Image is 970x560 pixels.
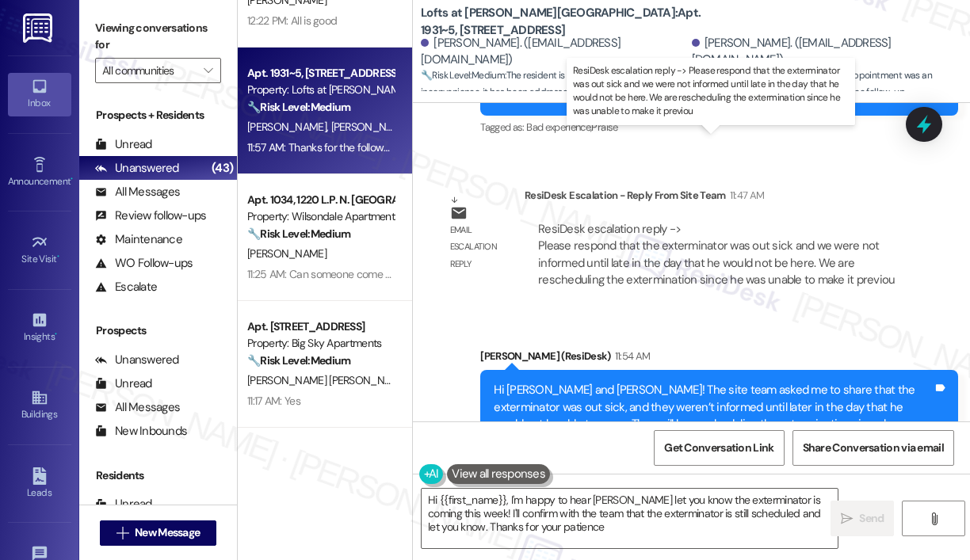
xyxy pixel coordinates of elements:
strong: 🔧 Risk Level: Medium [421,69,505,82]
div: Apt. 1034, 1220 L.P. N. [GEOGRAPHIC_DATA] [247,192,394,208]
input: All communities [102,58,196,83]
div: Apt. 1931~5, [STREET_ADDRESS] [247,65,394,82]
span: Bad experience , [526,120,591,134]
div: Email escalation reply [450,222,512,272]
div: Apt. 1931~[STREET_ADDRESS] [247,445,394,462]
div: Property: Wilsondale Apartments [247,208,394,225]
div: Residents [79,467,237,484]
div: Unanswered [95,352,179,368]
div: Prospects + Residents [79,107,237,124]
strong: 🔧 Risk Level: Medium [247,100,350,114]
button: Share Conversation via email [792,430,954,466]
div: Apt. [STREET_ADDRESS] [247,318,394,335]
i:  [841,512,853,525]
div: WO Follow-ups [95,255,193,272]
div: Unanswered [95,160,179,177]
span: Praise [591,120,617,134]
span: Get Conversation Link [664,440,773,456]
span: New Message [135,524,200,541]
span: • [55,329,57,340]
div: Property: Lofts at [PERSON_NAME][GEOGRAPHIC_DATA] [247,82,394,98]
span: [PERSON_NAME] [247,246,327,261]
span: • [71,173,73,185]
span: • [57,251,59,262]
div: Review follow-ups [95,208,206,224]
div: Escalate [95,279,157,295]
span: Send [859,510,884,527]
div: 11:25 AM: Can someone come fix the handle in my bathroom toilet I been put work order in nobody c... [247,267,733,281]
span: : The resident is confirming the rescheduled exterminator visit. While the initial missed appoint... [421,67,970,101]
label: Viewing conversations for [95,16,221,58]
strong: 🔧 Risk Level: Medium [247,353,350,368]
a: Site Visit • [8,229,71,272]
span: [PERSON_NAME] [PERSON_NAME] [247,373,408,387]
a: Insights • [8,307,71,349]
a: Inbox [8,73,71,116]
i:  [116,527,128,539]
div: Unread [95,136,152,153]
div: Property: Big Sky Apartments [247,335,394,352]
b: Lofts at [PERSON_NAME][GEOGRAPHIC_DATA]: Apt. 1931~5, [STREET_ADDRESS] [421,5,738,39]
div: Maintenance [95,231,182,248]
div: ResiDesk escalation reply -> Please respond that the exterminator was out sick and we were not in... [538,221,895,288]
div: All Messages [95,184,180,200]
textarea: Hi {{first_name}}, I'm happy to hear [PERSON_NAME] let you know the exterminator is coming this w... [422,489,838,548]
div: ResiDesk Escalation - Reply From Site Team [525,187,915,209]
div: 11:47 AM [726,187,765,204]
div: [PERSON_NAME] (ResiDesk) [480,348,958,370]
span: [PERSON_NAME] [247,120,331,134]
i:  [204,64,212,77]
div: Prospects [79,322,237,339]
div: [PERSON_NAME]. ([EMAIL_ADDRESS][DOMAIN_NAME]) [692,35,959,69]
div: [PERSON_NAME]. ([EMAIL_ADDRESS][DOMAIN_NAME]) [421,35,688,69]
div: Unread [95,496,152,512]
div: Hi [PERSON_NAME] and [PERSON_NAME]! The site team asked me to share that the exterminator was out... [494,382,933,450]
span: Share Conversation via email [803,440,944,456]
div: 11:54 AM [611,348,651,364]
a: Buildings [8,384,71,427]
div: Tagged as: [480,116,958,139]
a: Leads [8,463,71,505]
div: New Inbounds [95,423,187,440]
strong: 🔧 Risk Level: Medium [247,227,350,241]
div: All Messages [95,399,180,416]
div: 12:22 PM: All is good [247,13,337,28]
i:  [928,512,940,525]
button: Send [831,501,894,536]
div: Unread [95,375,152,392]
div: 11:17 AM: Yes [247,394,300,408]
img: ResiDesk Logo [23,13,55,43]
button: Get Conversation Link [654,430,784,466]
div: 11:57 AM: Thanks for the follow-up. [PERSON_NAME] did inform me that he is coming this week. Is t... [247,140,785,154]
p: ResiDesk escalation reply -> Please respond that the exterminator was out sick and we were not in... [573,64,849,119]
div: (43) [208,156,237,181]
span: [PERSON_NAME] [331,120,411,134]
button: New Message [100,520,217,546]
